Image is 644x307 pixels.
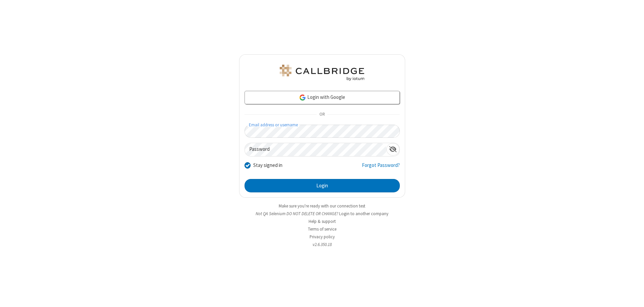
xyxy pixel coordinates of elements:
a: Privacy policy [310,234,335,240]
button: Login to another company [339,210,388,217]
li: Not QA Selenium DO NOT DELETE OR CHANGE? [239,210,405,217]
label: Stay signed in [253,162,282,169]
a: Terms of service [308,226,336,232]
div: Show password [386,143,399,156]
a: Forgot Password? [362,162,400,174]
a: Login with Google [245,91,400,104]
a: Help & support [309,219,336,224]
span: OR [317,110,327,119]
input: Email address or username [245,125,400,138]
input: Password [245,143,386,156]
a: Make sure you're ready with our connection test [279,203,365,209]
img: QA Selenium DO NOT DELETE OR CHANGE [278,65,366,81]
img: google-icon.png [299,94,306,101]
button: Login [245,179,400,192]
li: v2.6.350.18 [239,241,405,248]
